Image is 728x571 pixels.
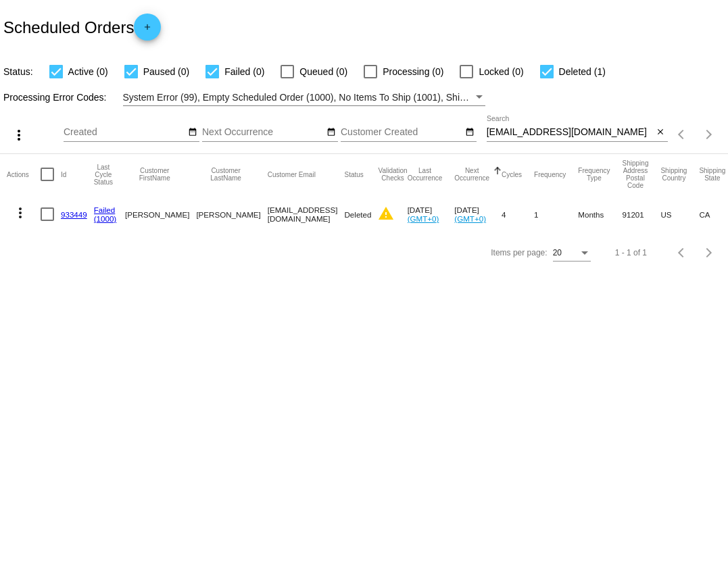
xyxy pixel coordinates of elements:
button: Change sorting for CustomerEmail [268,170,316,178]
a: (1000) [94,214,117,223]
span: Locked (0) [479,64,523,80]
input: Customer Created [341,127,462,138]
button: Change sorting for Frequency [534,170,566,178]
button: Clear [654,126,668,140]
a: (GMT+0) [408,214,439,223]
span: Failed (0) [224,64,264,80]
mat-select: Filter by Processing Error Codes [123,89,485,106]
div: Items per page: [491,248,547,257]
button: Change sorting for Id [61,170,66,178]
mat-icon: more_vert [12,205,28,221]
a: 933449 [61,210,87,219]
mat-cell: 4 [502,195,534,234]
span: Deleted [344,210,371,219]
button: Change sorting for ShippingState [699,167,725,182]
mat-icon: date_range [465,127,475,138]
button: Next page [696,121,723,148]
span: Paused (0) [143,64,189,80]
span: Status: [3,66,33,77]
span: Processing (0) [383,64,443,80]
input: Search [487,127,654,138]
div: 1 - 1 of 1 [615,248,647,257]
mat-cell: [PERSON_NAME] [196,195,267,234]
span: Queued (0) [299,64,347,80]
mat-cell: 91201 [623,195,661,234]
mat-icon: more_vert [11,127,27,143]
button: Change sorting for CustomerFirstName [125,167,184,182]
mat-icon: date_range [188,127,197,138]
span: Processing Error Codes: [3,92,107,103]
mat-icon: close [656,127,665,138]
mat-cell: [EMAIL_ADDRESS][DOMAIN_NAME] [268,195,345,234]
span: Deleted (1) [559,64,606,80]
mat-header-cell: Actions [7,154,41,195]
button: Change sorting for NextOccurrenceUtc [454,167,489,182]
span: Active (0) [68,64,108,80]
button: Change sorting for ShippingCountry [660,167,687,182]
a: Failed [94,205,116,214]
mat-select: Items per page: [553,249,591,258]
mat-cell: 1 [534,195,578,234]
mat-icon: add [139,22,155,39]
button: Change sorting for FrequencyType [578,167,610,182]
a: (GMT+0) [454,214,486,223]
mat-icon: warning [378,205,394,222]
button: Change sorting for Cycles [502,170,522,178]
input: Created [64,127,185,138]
input: Next Occurrence [202,127,324,138]
h2: Scheduled Orders [3,14,161,41]
mat-icon: date_range [326,127,336,138]
mat-header-cell: Validation Checks [378,154,407,195]
mat-cell: US [660,195,699,234]
button: Next page [696,239,723,266]
button: Change sorting for LastOccurrenceUtc [408,167,443,182]
button: Previous page [669,239,696,266]
button: Change sorting for Status [344,170,363,178]
button: Change sorting for ShippingPostcode [623,159,649,189]
button: Previous page [669,121,696,148]
mat-cell: [DATE] [454,195,502,234]
mat-cell: Months [578,195,622,234]
span: 20 [553,248,562,257]
button: Change sorting for CustomerLastName [196,167,255,182]
button: Change sorting for LastProcessingCycleId [94,164,113,186]
mat-cell: [DATE] [408,195,455,234]
mat-cell: [PERSON_NAME] [125,195,196,234]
